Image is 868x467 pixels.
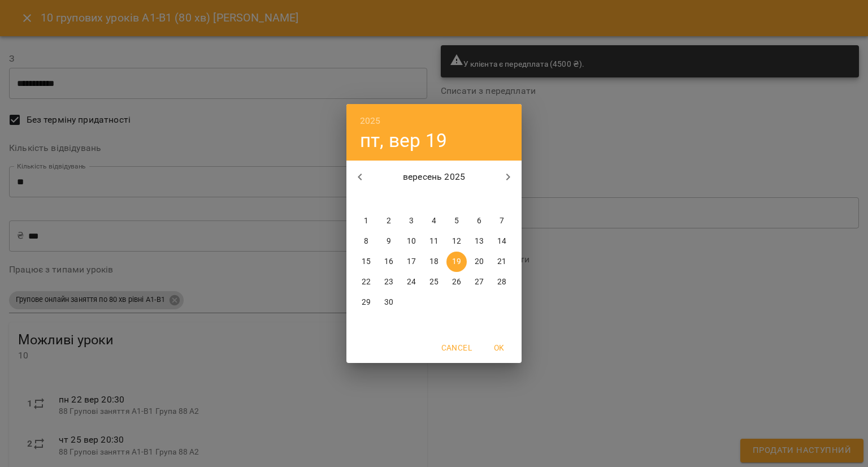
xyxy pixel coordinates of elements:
[360,129,447,152] button: пт, вер 19
[454,215,459,227] p: 5
[379,292,399,313] button: 30
[424,252,444,272] button: 18
[424,231,444,252] button: 11
[384,256,393,267] p: 16
[477,215,481,227] p: 6
[362,276,371,288] p: 22
[429,256,439,267] p: 18
[492,272,512,292] button: 28
[481,338,517,358] button: OK
[379,252,399,272] button: 16
[492,194,512,205] span: нд
[469,211,489,231] button: 6
[497,276,506,288] p: 28
[364,215,368,227] p: 1
[407,256,416,267] p: 17
[432,215,436,227] p: 4
[356,231,376,252] button: 8
[362,297,371,308] p: 29
[446,211,467,231] button: 5
[497,256,506,267] p: 21
[446,231,467,252] button: 12
[356,272,376,292] button: 22
[379,231,399,252] button: 9
[401,231,422,252] button: 10
[356,292,376,313] button: 29
[379,194,399,205] span: вт
[492,231,512,252] button: 14
[452,256,461,267] p: 19
[469,272,489,292] button: 27
[356,252,376,272] button: 15
[500,215,504,227] p: 7
[446,272,467,292] button: 26
[452,276,461,288] p: 26
[364,236,368,247] p: 8
[407,276,416,288] p: 24
[384,276,393,288] p: 23
[437,338,476,358] button: Cancel
[356,194,376,205] span: пн
[401,194,422,205] span: ср
[374,170,495,184] p: вересень 2025
[401,252,422,272] button: 17
[475,276,484,288] p: 27
[379,211,399,231] button: 2
[485,341,513,354] span: OK
[475,256,484,267] p: 20
[424,272,444,292] button: 25
[379,272,399,292] button: 23
[446,194,467,205] span: пт
[401,272,422,292] button: 24
[492,211,512,231] button: 7
[356,211,376,231] button: 1
[469,231,489,252] button: 13
[429,276,439,288] p: 25
[469,194,489,205] span: сб
[362,256,371,267] p: 15
[429,236,439,247] p: 11
[497,236,506,247] p: 14
[409,215,414,227] p: 3
[407,236,416,247] p: 10
[387,236,391,247] p: 9
[360,113,381,129] button: 2025
[401,211,422,231] button: 3
[424,194,444,205] span: чт
[387,215,391,227] p: 2
[384,297,393,308] p: 30
[475,236,484,247] p: 13
[424,211,444,231] button: 4
[492,252,512,272] button: 21
[452,236,461,247] p: 12
[446,252,467,272] button: 19
[441,341,472,354] span: Cancel
[469,252,489,272] button: 20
